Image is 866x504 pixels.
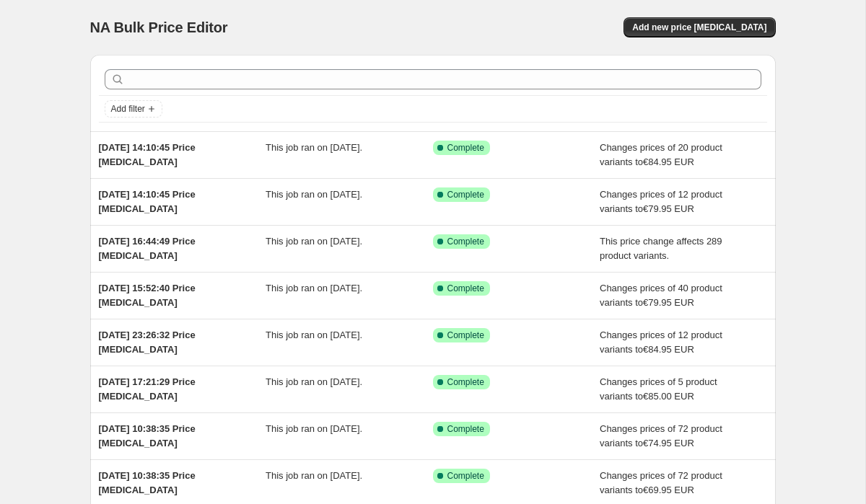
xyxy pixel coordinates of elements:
[266,236,362,247] span: This job ran on [DATE].
[600,142,722,167] span: Changes prices of 20 product variants to
[632,22,766,33] span: Add new price [MEDICAL_DATA]
[600,376,717,402] span: Changes prices of 5 product variants to
[99,236,196,261] span: [DATE] 16:44:49 Price [MEDICAL_DATA]
[99,423,196,448] span: [DATE] 10:38:35 Price [MEDICAL_DATA]
[90,19,228,35] span: NA Bulk Price Editor
[105,100,162,118] button: Add filter
[111,103,145,115] span: Add filter
[643,438,694,448] span: €74.95 EUR
[266,330,362,340] span: This job ran on [DATE].
[266,423,362,434] span: This job ran on [DATE].
[447,330,484,341] span: Complete
[99,189,196,214] span: [DATE] 14:10:45 Price [MEDICAL_DATA]
[266,283,362,293] span: This job ran on [DATE].
[266,470,362,481] span: This job ran on [DATE].
[643,391,694,402] span: €85.00 EUR
[447,423,484,435] span: Complete
[643,203,694,214] span: €79.95 EUR
[447,189,484,200] span: Complete
[600,236,722,261] span: This price change affects 289 product variants.
[643,297,694,308] span: €79.95 EUR
[266,189,362,200] span: This job ran on [DATE].
[600,470,722,495] span: Changes prices of 72 product variants to
[643,156,694,167] span: €84.95 EUR
[600,189,722,214] span: Changes prices of 12 product variants to
[643,485,694,495] span: €69.95 EUR
[643,344,694,355] span: €84.95 EUR
[99,283,196,308] span: [DATE] 15:52:40 Price [MEDICAL_DATA]
[99,142,196,167] span: [DATE] 14:10:45 Price [MEDICAL_DATA]
[624,17,775,37] button: Add new price [MEDICAL_DATA]
[99,470,196,495] span: [DATE] 10:38:35 Price [MEDICAL_DATA]
[99,330,196,355] span: [DATE] 23:26:32 Price [MEDICAL_DATA]
[600,330,722,355] span: Changes prices of 12 product variants to
[447,470,484,482] span: Complete
[447,142,484,154] span: Complete
[600,423,722,448] span: Changes prices of 72 product variants to
[266,376,362,387] span: This job ran on [DATE].
[600,283,722,308] span: Changes prices of 40 product variants to
[266,142,362,153] span: This job ran on [DATE].
[447,236,484,247] span: Complete
[447,283,484,294] span: Complete
[447,376,484,388] span: Complete
[99,376,196,402] span: [DATE] 17:21:29 Price [MEDICAL_DATA]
